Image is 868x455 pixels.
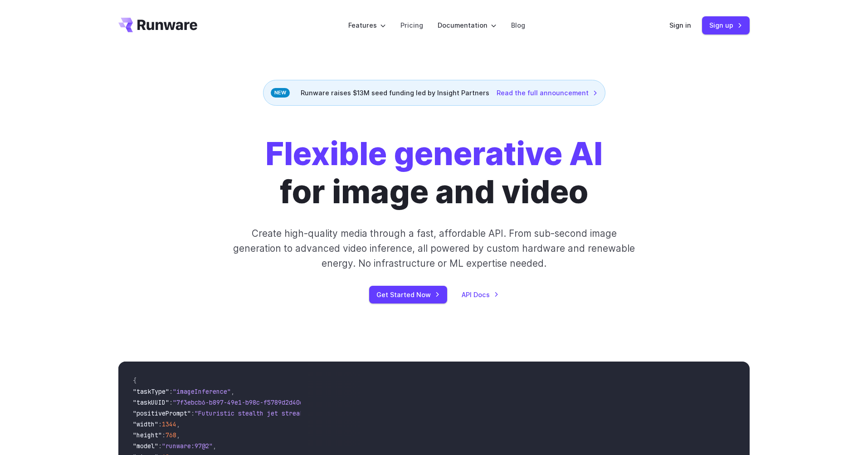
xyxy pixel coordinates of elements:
a: Pricing [400,20,423,30]
span: , [176,431,180,439]
span: : [162,431,166,439]
span: "positivePrompt" [133,409,191,417]
span: "imageInference" [173,387,231,396]
span: , [176,420,180,428]
span: , [231,387,234,396]
label: Documentation [438,20,497,30]
span: "taskType" [133,387,169,396]
span: : [191,409,195,417]
span: "taskUUID" [133,398,169,406]
a: Read the full announcement [497,88,598,98]
span: : [169,398,173,406]
span: "model" [133,442,158,450]
span: "7f3ebcb6-b897-49e1-b98c-f5789d2d40d7" [173,398,311,406]
a: Sign up [702,16,750,34]
label: Features [348,20,386,30]
span: 768 [166,431,176,439]
p: Create high-quality media through a fast, affordable API. From sub-second image generation to adv... [232,226,636,271]
span: "runware:97@2" [162,442,213,450]
span: , [213,442,216,450]
span: "height" [133,431,162,439]
h1: for image and video [265,135,603,211]
span: "width" [133,420,158,428]
span: : [169,387,173,396]
span: : [158,442,162,450]
a: Sign in [669,20,691,30]
span: : [158,420,162,428]
div: Runware raises $13M seed funding led by Insight Partners [263,80,605,106]
span: { [133,377,137,385]
a: Get Started Now [369,286,447,303]
strong: Flexible generative AI [265,134,603,173]
span: "Futuristic stealth jet streaking through a neon-lit cityscape with glowing purple exhaust" [195,409,525,417]
span: 1344 [162,420,176,428]
a: Go to / [118,18,197,32]
a: Blog [511,20,525,30]
a: API Docs [462,289,499,300]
